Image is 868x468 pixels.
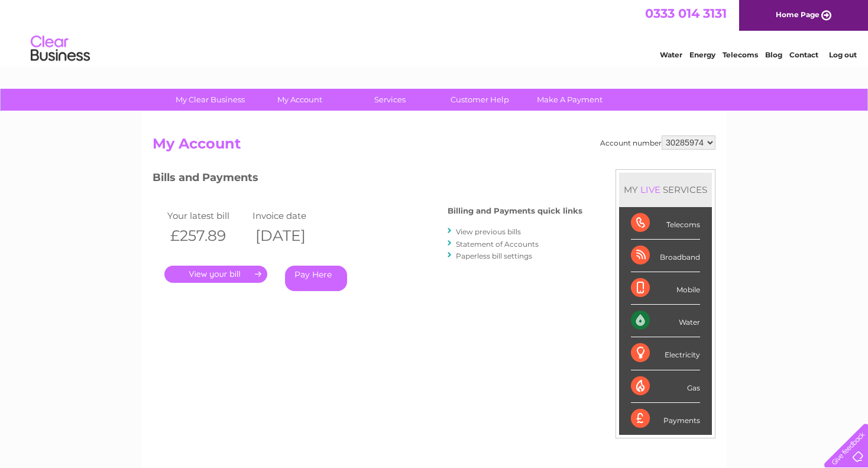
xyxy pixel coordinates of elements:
[631,370,700,403] div: Gas
[30,31,90,67] img: logo.png
[631,305,700,337] div: Water
[631,272,700,305] div: Mobile
[431,89,529,111] a: Customer Help
[789,50,818,59] a: Contact
[631,337,700,370] div: Electricity
[660,50,682,59] a: Water
[600,135,715,150] div: Account number
[619,173,712,206] div: MY SERVICES
[164,266,267,283] a: .
[723,50,758,59] a: Telecoms
[829,50,857,59] a: Log out
[631,207,700,240] div: Telecoms
[285,266,347,291] a: Pay Here
[250,208,335,224] td: Invoice date
[521,89,618,111] a: Make A Payment
[448,206,582,215] h4: Billing and Payments quick links
[164,208,250,224] td: Your latest bill
[631,403,700,435] div: Payments
[156,7,714,57] div: Clear Business is a trading name of Verastar Limited (registered in [GEOGRAPHIC_DATA] No. 3667643...
[164,224,250,248] th: £257.89
[638,184,663,195] div: LIVE
[645,6,727,21] a: 0333 014 3131
[631,240,700,272] div: Broadband
[250,224,335,248] th: [DATE]
[456,240,539,248] a: Statement of Accounts
[689,50,715,59] a: Energy
[161,89,259,111] a: My Clear Business
[456,251,532,260] a: Paperless bill settings
[153,169,582,190] h3: Bills and Payments
[153,135,715,158] h2: My Account
[765,50,782,59] a: Blog
[251,89,349,111] a: My Account
[341,89,439,111] a: Services
[456,227,521,236] a: View previous bills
